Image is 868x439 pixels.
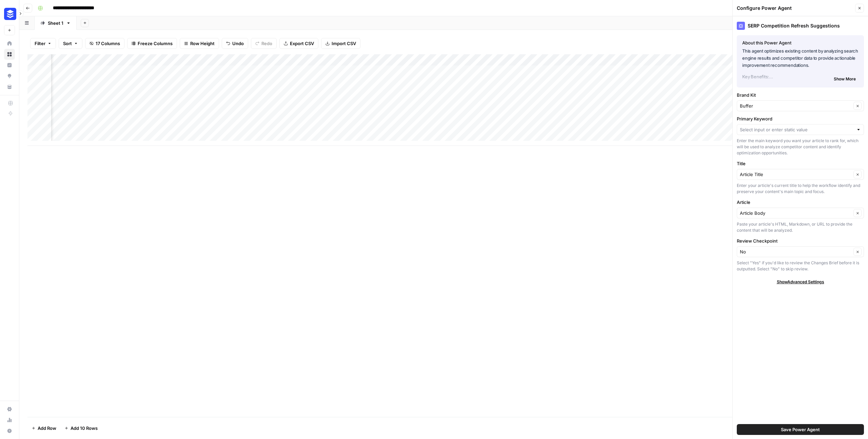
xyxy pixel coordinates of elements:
input: No [740,248,851,255]
div: Enter your article's current title to help the workflow identify and preserve your content's main... [737,183,864,195]
button: Undo [222,38,248,49]
div: Select "Yes" if you'd like to review the Changes Brief before it is outputted. Select "No" to ski... [737,260,864,272]
span: Row Height [190,40,215,47]
button: 17 Columns [85,38,124,49]
input: Article Body [740,210,851,216]
span: 17 Columns [96,40,120,47]
button: Row Height [180,38,219,49]
label: Brand Kit [737,92,864,98]
span: Show Advanced Settings [777,279,824,285]
span: Save Power Agent [781,426,820,433]
div: About this Power Agent [742,39,859,46]
a: Usage [4,415,15,425]
input: Select input or enter static value [740,126,853,133]
span: Sort [63,40,72,47]
a: Insights [4,60,15,71]
span: Show More [834,76,856,82]
label: Title [737,160,864,167]
div: SERP Competition Refresh Suggestions [737,22,864,30]
button: Sort [59,38,82,49]
span: Export CSV [290,40,314,47]
a: Sheet 1 [35,16,77,30]
button: Workspace: Buffer [4,5,15,22]
label: Review Checkpoint [737,237,864,244]
span: Add Row [38,425,56,432]
button: Redo [251,38,277,49]
div: Sheet 1 [48,20,63,26]
div: Enter the main keyword you want your article to rank for, which will be used to analyze competito... [737,138,864,156]
a: Settings [4,404,15,415]
button: Export CSV [279,38,318,49]
span: Add 10 Rows [71,425,98,432]
button: Show More [831,75,859,83]
button: Save Power Agent [737,424,864,435]
button: Add 10 Rows [60,423,102,434]
span: Freeze Columns [138,40,173,47]
button: Import CSV [321,38,360,49]
button: Filter [30,38,56,49]
span: Redo [261,40,272,47]
button: Add Row [27,423,60,434]
img: Buffer Logo [4,8,16,20]
a: Browse [4,49,15,60]
a: Home [4,38,15,49]
label: Primary Keyword [737,115,864,122]
p: Key Benefits: [742,73,859,80]
a: Opportunities [4,71,15,81]
span: Undo [232,40,244,47]
input: Buffer [740,102,851,109]
span: Filter [35,40,45,47]
div: Paste your article's HTML, Markdown, or URL to provide the content that will be analyzed. [737,221,864,233]
button: Freeze Columns [127,38,177,49]
button: Help + Support [4,425,15,436]
input: Article Title [740,171,851,178]
label: Article [737,199,864,206]
a: Your Data [4,81,15,92]
span: Import CSV [332,40,356,47]
p: This agent optimizes existing content by analyzing search engine results and competitor data to p... [742,47,859,69]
